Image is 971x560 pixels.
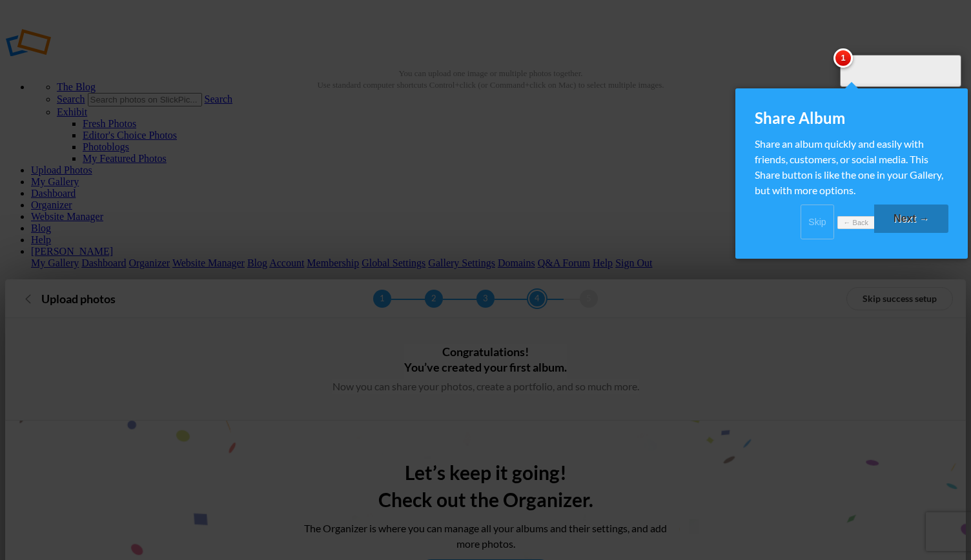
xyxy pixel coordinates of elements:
[755,136,948,198] div: Share an album quickly and easily with friends, customers, or social media. This Share button is ...
[833,48,853,68] span: 1
[755,108,948,128] div: Share Album
[801,205,834,239] a: Skip
[874,205,948,233] a: Next →
[837,216,874,230] a: ← Back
